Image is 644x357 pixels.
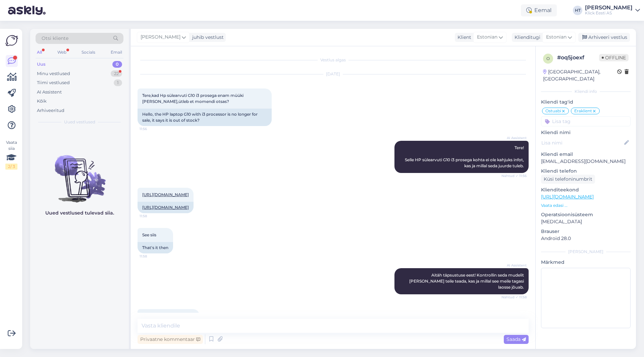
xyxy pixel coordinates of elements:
div: [GEOGRAPHIC_DATA], [GEOGRAPHIC_DATA] [543,68,617,82]
span: 11:58 [140,254,165,259]
input: Lisa nimi [541,139,623,146]
div: Web [56,48,68,57]
span: Nähtud ✓ 11:56 [501,173,527,178]
div: [PERSON_NAME] [541,249,631,255]
span: o [546,56,550,61]
div: [DATE] [138,71,529,77]
div: 2 / 3 [5,164,17,170]
p: Märkmed [541,259,631,266]
span: See siis [142,232,156,237]
div: All [36,48,43,57]
span: AI Assistent [501,135,527,140]
p: Kliendi email [541,151,631,158]
span: Tere,kad Hp sülearvuti G10 i3 prosega enam müüki [PERSON_NAME],ütleb et momendi otsas? [142,93,245,104]
span: Otsi kliente [42,35,68,42]
span: Nähtud ✓ 11:58 [501,295,527,300]
p: Uued vestlused tulevad siia. [45,210,114,217]
div: Email [109,48,123,57]
p: Vaata edasi ... [541,202,631,209]
a: [URL][DOMAIN_NAME] [142,192,189,197]
span: Eraklient [574,109,592,113]
div: 1 [114,79,122,86]
div: Kliendi info [541,88,631,95]
span: Uued vestlused [64,119,95,125]
div: Vestlus algas [138,57,529,63]
p: Kliendi nimi [541,129,631,136]
div: # oq5joexf [557,54,599,62]
span: 11:56 [140,126,165,131]
div: Kõik [37,98,47,105]
div: Minu vestlused [37,70,70,77]
div: Klienditugi [512,34,540,41]
div: Uus [37,61,46,68]
div: [PERSON_NAME] [585,5,633,10]
p: [MEDICAL_DATA] [541,218,631,225]
img: Askly Logo [5,34,18,47]
p: Kliendi tag'id [541,99,631,106]
a: [PERSON_NAME]Klick Eesti AS [585,5,640,16]
span: 11:58 [140,214,165,219]
span: Offline [599,54,629,61]
img: No chats [30,143,129,203]
input: Lisa tag [541,116,631,126]
div: Eemal [521,4,557,16]
div: Arhiveeritud [37,107,64,114]
div: 0 [112,61,122,68]
div: That's it then [138,242,173,253]
div: 22 [111,70,122,77]
p: Android 28.0 [541,235,631,242]
a: [URL][DOMAIN_NAME] [541,194,594,200]
span: Saada [506,336,526,342]
p: Operatsioonisüsteem [541,211,631,218]
p: [EMAIL_ADDRESS][DOMAIN_NAME] [541,158,631,165]
div: Vaata siia [5,139,17,170]
div: Privaatne kommentaar [138,335,203,344]
div: Klient [455,34,471,41]
div: juhib vestlust [190,34,224,41]
span: Aitäh täpsustuse eest! Kontrollin seda mudelit [PERSON_NAME] teile teada, kas ja millal see meile... [409,273,525,290]
div: AI Assistent [37,89,62,96]
span: Estonian [546,34,567,41]
span: AI Assistent [501,263,527,268]
div: Tiimi vestlused [37,79,70,86]
a: [URL][DOMAIN_NAME] [142,205,189,210]
div: Hello, the HP laptop G10 with i3 processor is no longer for sale, it says it is out of stock? [138,109,272,126]
p: Kliendi telefon [541,168,631,175]
div: Küsi telefoninumbrit [541,175,595,184]
p: Brauser [541,228,631,235]
span: [PERSON_NAME] [141,34,180,41]
span: Ostuabi [545,109,561,113]
div: Klick Eesti AS [585,10,633,16]
span: Estonian [477,34,497,41]
div: Arhiveeri vestlus [578,33,630,42]
p: Klienditeekond [541,186,631,193]
div: Socials [80,48,97,57]
div: HT [573,6,582,15]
